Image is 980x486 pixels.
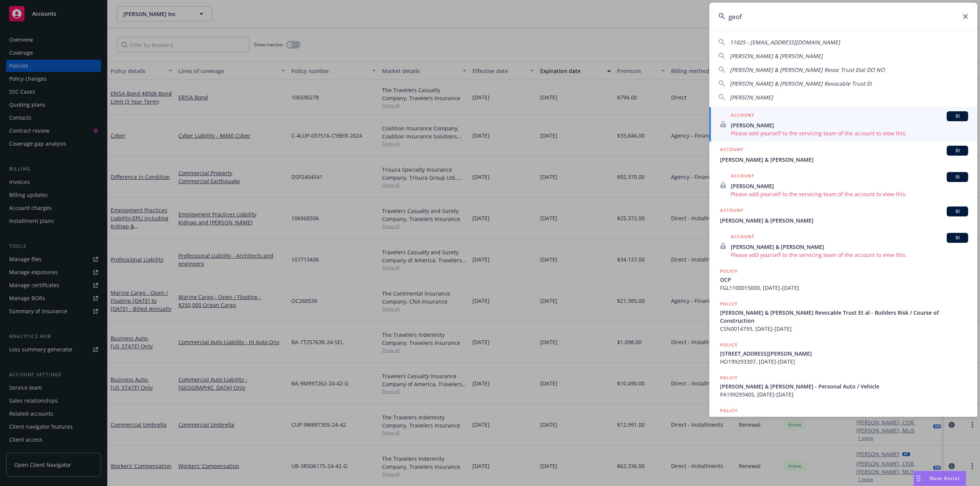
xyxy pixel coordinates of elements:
[950,234,965,241] span: BI
[731,111,754,120] h5: ACCOUNT
[731,251,968,259] span: Please add yourself to the servicing team of the account to view this.
[709,263,977,296] a: POLICYOCPFGL1100015000, [DATE]-[DATE]
[730,52,823,60] span: [PERSON_NAME] & [PERSON_NAME]
[731,172,754,181] h5: ACCOUNT
[709,229,977,263] a: ACCOUNTBI[PERSON_NAME] & [PERSON_NAME]Please add yourself to the servicing team of the account to...
[720,358,968,366] span: HO199293307, [DATE]-[DATE]
[709,107,977,141] a: ACCOUNTBI[PERSON_NAME]Please add yourself to the servicing team of the account to view this.
[720,156,968,164] span: [PERSON_NAME] & [PERSON_NAME]
[730,94,773,101] span: [PERSON_NAME]
[929,475,960,481] span: Nova Assist
[914,471,923,486] div: Drag to move
[730,66,885,73] span: [PERSON_NAME] & [PERSON_NAME] Revoc Trust Etal DO NO
[720,300,738,308] h5: POLICY
[709,168,977,202] a: ACCOUNTBI[PERSON_NAME]Please add yourself to the servicing team of the account to view this.
[950,174,965,180] span: BI
[709,202,977,229] a: ACCOUNTBI[PERSON_NAME] & [PERSON_NAME]
[709,296,977,337] a: POLICY[PERSON_NAME] & [PERSON_NAME] Revocable Trust Et al - Builders Risk / Course of Constructio...
[950,147,965,154] span: BI
[731,190,968,198] span: Please add yourself to the servicing team of the account to view this.
[731,233,754,242] h5: ACCOUNT
[709,3,977,30] input: Search...
[731,243,968,251] span: [PERSON_NAME] & [PERSON_NAME]
[709,370,977,403] a: POLICY[PERSON_NAME] & [PERSON_NAME] - Personal Auto / VehiclePA199293405, [DATE]-[DATE]
[950,208,965,215] span: BI
[720,206,743,216] h5: ACCOUNT
[709,337,977,370] a: POLICY[STREET_ADDRESS][PERSON_NAME]HO199293307, [DATE]-[DATE]
[730,39,840,46] span: 11025 - [EMAIL_ADDRESS][DOMAIN_NAME]
[720,390,968,398] span: PA199293405, [DATE]-[DATE]
[720,374,738,382] h5: POLICY
[720,276,968,284] span: OCP
[913,471,966,486] button: Nova Assist
[720,216,968,224] span: [PERSON_NAME] & [PERSON_NAME]
[720,415,968,423] span: [PERSON_NAME] & [PERSON_NAME] - Personal Inland Marine / Floater
[720,325,968,333] span: CSN0014793, [DATE]-[DATE]
[731,182,968,190] span: [PERSON_NAME]
[709,141,977,168] a: ACCOUNTBI[PERSON_NAME] & [PERSON_NAME]
[720,382,968,390] span: [PERSON_NAME] & [PERSON_NAME] - Personal Auto / Vehicle
[720,146,743,155] h5: ACCOUNT
[731,121,968,129] span: [PERSON_NAME]
[731,129,968,137] span: Please add yourself to the servicing team of the account to view this.
[720,341,738,349] h5: POLICY
[730,80,872,87] span: [PERSON_NAME] & [PERSON_NAME] Revocable Trust Et
[720,267,738,275] h5: POLICY
[950,113,965,120] span: BI
[720,284,968,292] span: FGL1100015000, [DATE]-[DATE]
[720,309,968,325] span: [PERSON_NAME] & [PERSON_NAME] Revocable Trust Et al - Builders Risk / Course of Construction
[709,403,977,436] a: POLICY[PERSON_NAME] & [PERSON_NAME] - Personal Inland Marine / Floater
[720,349,968,358] span: [STREET_ADDRESS][PERSON_NAME]
[720,407,738,414] h5: POLICY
